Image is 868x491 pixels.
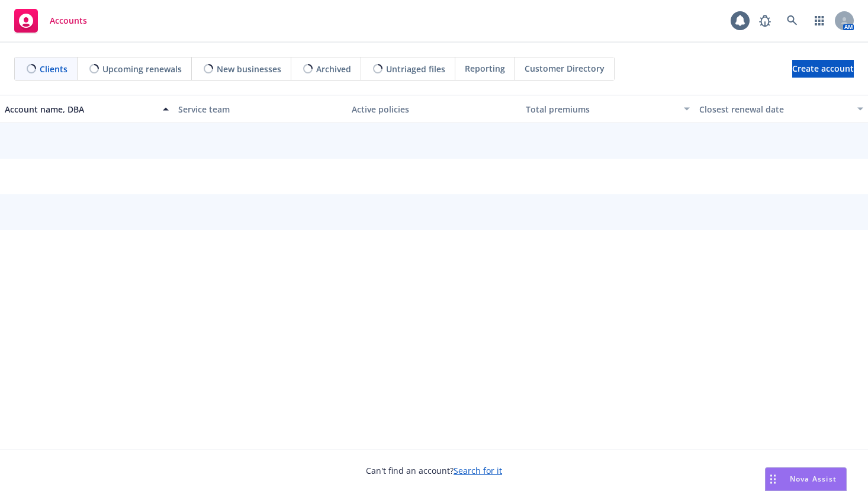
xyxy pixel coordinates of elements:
[792,57,854,80] span: Create account
[316,63,351,75] span: Archived
[766,468,780,490] div: Drag to move
[808,9,831,33] a: Switch app
[386,63,445,75] span: Untriaged files
[173,95,347,123] button: Service team
[521,95,695,123] button: Total premiums
[780,9,804,33] a: Search
[695,95,868,123] button: Closest renewal date
[217,63,281,75] span: New businesses
[9,4,92,37] a: Accounts
[352,103,516,115] div: Active policies
[465,62,505,75] span: Reporting
[50,16,87,25] span: Accounts
[454,465,502,476] a: Search for it
[765,467,847,491] button: Nova Assist
[347,95,520,123] button: Active policies
[790,474,837,484] span: Nova Assist
[792,60,854,78] a: Create account
[5,103,156,115] div: Account name, DBA
[366,464,502,477] span: Can't find an account?
[525,62,605,75] span: Customer Directory
[699,103,850,115] div: Closest renewal date
[178,103,342,115] div: Service team
[40,63,67,75] span: Clients
[526,103,677,115] div: Total premiums
[102,63,182,75] span: Upcoming renewals
[753,9,777,33] a: Report a Bug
